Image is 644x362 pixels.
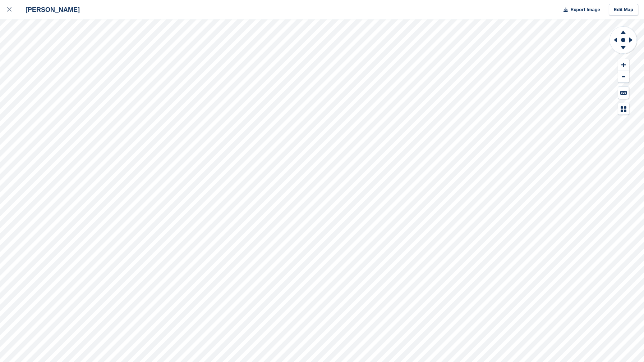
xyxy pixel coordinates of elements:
[570,6,600,13] span: Export Image
[618,59,629,71] button: Zoom In
[19,5,80,14] div: [PERSON_NAME]
[609,4,638,16] a: Edit Map
[618,103,629,115] button: Map Legend
[618,71,629,83] button: Zoom Out
[618,87,629,99] button: Keyboard Shortcuts
[559,4,600,16] button: Export Image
